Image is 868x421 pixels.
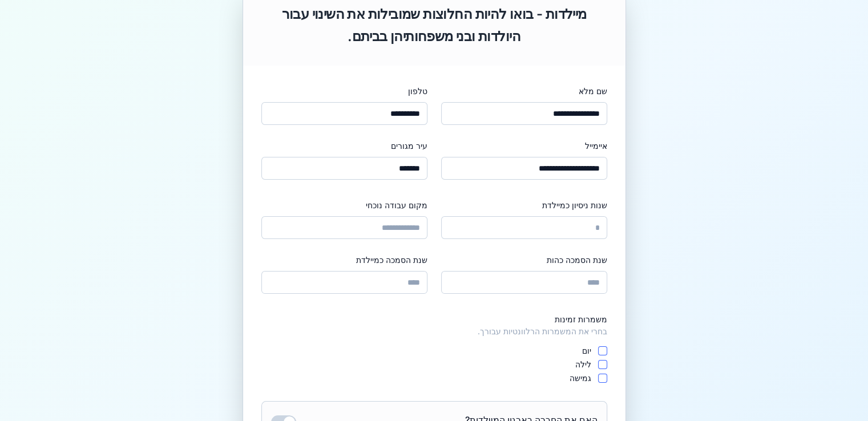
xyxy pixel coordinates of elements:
font: עיר מגורים [391,141,427,151]
font: גמישה [570,373,591,383]
font: שם מלא [579,86,607,96]
font: בחרי את המשמרות הרלוונטיות עבורך. [478,326,607,336]
font: טלפון [408,86,427,96]
font: איימייל [585,141,607,151]
font: יום [582,346,591,355]
font: לילה [575,359,591,369]
font: שנת הסמכה כהות [547,255,607,265]
font: מקום עבודה נוכחי [366,200,427,210]
font: שנת הסמכה כמיילדת [356,255,427,265]
font: מיילדות - בואו להיות החלוצות שמובילות את השינוי עבור היולדות ובני משפחותיהן בביתם. [282,6,587,44]
font: שנות ניסיון כמיילדת [542,200,607,210]
font: משמרות זמינות [555,314,607,324]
